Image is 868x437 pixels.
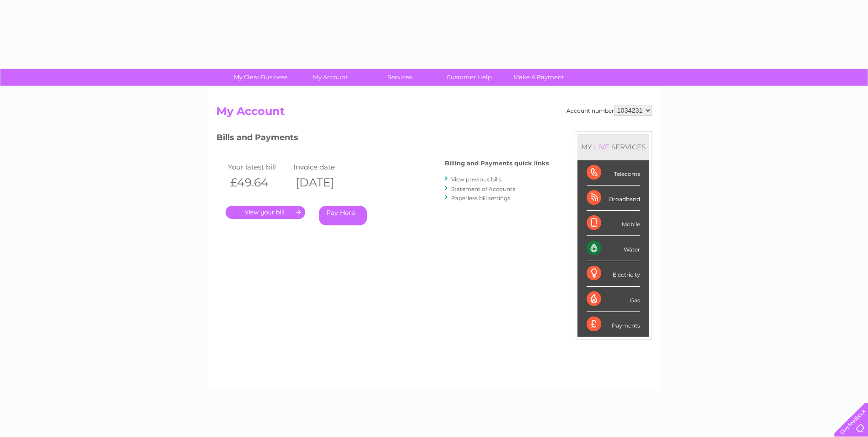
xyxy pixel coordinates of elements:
[577,134,649,160] div: MY SERVICES
[592,142,611,151] div: LIVE
[291,173,357,192] th: [DATE]
[216,105,652,122] h2: My Account
[451,176,501,183] a: View previous bills
[451,195,510,202] a: Paperless bill settings
[501,69,577,86] a: Make A Payment
[587,312,640,337] div: Payments
[226,206,305,219] a: .
[216,131,549,147] h3: Bills and Payments
[445,160,549,167] h4: Billing and Payments quick links
[566,105,652,116] div: Account number
[587,211,640,236] div: Mobile
[587,160,640,186] div: Telecoms
[587,261,640,286] div: Electricity
[587,186,640,211] div: Broadband
[226,161,291,173] td: Your latest bill
[587,236,640,261] div: Water
[431,69,507,86] a: Customer Help
[291,161,357,173] td: Invoice date
[362,69,437,86] a: Services
[223,69,298,86] a: My Clear Business
[319,206,367,225] a: Pay Here
[587,287,640,312] div: Gas
[292,69,368,86] a: My Account
[226,173,291,192] th: £49.64
[451,186,515,192] a: Statement of Accounts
